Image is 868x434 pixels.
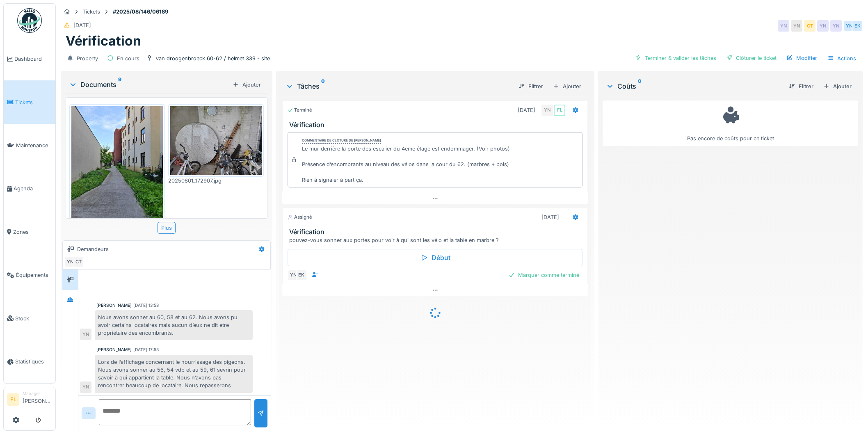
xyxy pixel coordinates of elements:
[23,391,52,397] div: Manager
[80,329,91,340] div: YN
[133,347,159,353] div: [DATE] 17:53
[843,20,855,32] div: YN
[117,55,139,62] div: En cours
[80,381,91,393] div: YN
[830,20,842,32] div: YN
[820,81,855,92] div: Ajouter
[95,355,253,393] div: Lors de l’affichage concernant le nourrissage des pigeons. Nous avons sonner au 56, 54 vdb et au ...
[852,20,863,32] div: EK
[15,98,52,106] span: Tickets
[96,302,132,308] div: [PERSON_NAME]
[96,347,132,353] div: [PERSON_NAME]
[13,228,52,236] span: Zones
[286,81,512,91] div: Tâches
[817,20,829,32] div: YN
[302,145,510,184] div: Le mur derrière la porte des escalier du 4eme étage est endommager. (Voir photos) Présence d’enco...
[64,256,76,267] div: YN
[4,254,55,297] a: Équipements
[783,53,820,64] div: Modifier
[778,20,789,32] div: YN
[77,245,109,253] div: Demandeurs
[4,80,55,123] a: Tickets
[4,297,55,340] a: Stock
[638,81,642,91] sup: 0
[15,358,52,365] span: Statistiques
[7,393,19,406] li: FL
[66,33,141,49] h1: Vérification
[4,167,55,210] a: Agenda
[4,210,55,254] a: Zones
[168,177,264,185] div: 20250801_172907.jpg
[632,53,720,64] div: Terminer & valider les tâches
[110,8,171,16] strong: #2025/08/146/06189
[17,8,42,33] img: Badge_color-CXgf-gQk.svg
[296,270,307,281] div: EK
[16,271,52,279] span: Équipements
[541,105,553,116] div: YN
[554,105,565,116] div: FL
[4,37,55,80] a: Dashboard
[541,213,559,221] div: [DATE]
[158,222,176,234] div: Plus
[73,21,91,29] div: [DATE]
[16,142,52,149] span: Maintenance
[302,138,381,144] div: Commentaire de clôture de [PERSON_NAME]
[824,53,860,64] div: Actions
[804,20,815,32] div: CT
[14,55,52,63] span: Dashboard
[505,270,582,281] div: Marquer comme terminé
[606,81,782,91] div: Coûts
[608,104,853,142] div: Pas encore de coûts pour ce ticket
[229,79,264,90] div: Ajouter
[723,53,780,64] div: Clôturer le ticket
[156,55,270,62] div: van droogenbroeck 60-62 / helmet 339 - site
[73,256,84,267] div: CT
[288,249,583,266] div: Début
[515,81,546,92] div: Filtrer
[82,8,100,16] div: Tickets
[118,80,121,89] sup: 9
[289,121,585,129] h3: Vérification
[133,302,159,308] div: [DATE] 13:58
[321,81,325,91] sup: 0
[550,81,585,92] div: Ajouter
[71,106,163,228] img: 8ijh9sk87zoj0xy54ui02ef3rl44
[4,124,55,167] a: Maintenance
[786,81,817,92] div: Filtrer
[4,340,55,383] a: Statistiques
[14,185,52,192] span: Agenda
[69,80,229,89] div: Documents
[170,106,262,175] img: y24i9upmsuusfweeaq6nt4n5a0ij
[289,228,585,236] h3: Vérification
[7,391,52,410] a: FL Manager[PERSON_NAME]
[518,106,535,114] div: [DATE]
[23,391,52,408] li: [PERSON_NAME]
[288,107,312,114] div: Terminé
[95,310,253,340] div: Nous avons sonner au 60, 58 et au 62. Nous avons pu avoir certains locataires mais aucun d’eux ne...
[288,270,299,281] div: YN
[289,236,585,244] div: pouvez-vous sonner aux portes pour voir à qui sont les vélo et la table en marbre ?
[15,315,52,322] span: Stock
[791,20,802,32] div: YN
[288,214,312,221] div: Assigné
[77,55,98,62] div: Property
